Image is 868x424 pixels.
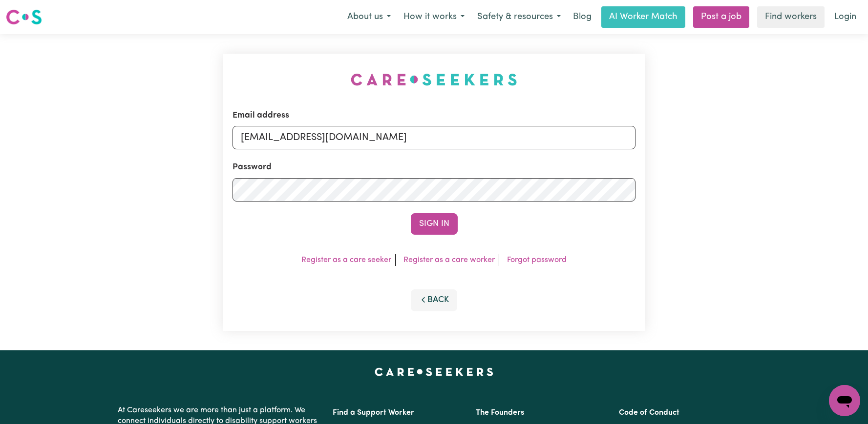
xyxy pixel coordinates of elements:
[233,109,289,122] label: Email address
[601,6,685,28] a: AI Worker Match
[301,256,391,264] a: Register as a care seeker
[397,7,471,27] button: How it works
[619,409,679,417] a: Code of Conduct
[233,161,272,174] label: Password
[341,7,397,27] button: About us
[476,409,524,417] a: The Founders
[411,213,458,235] button: Sign In
[333,409,414,417] a: Find a Support Worker
[828,6,862,28] a: Login
[411,289,458,311] button: Back
[375,368,493,376] a: Careseekers home page
[471,7,567,27] button: Safety & resources
[507,256,567,264] a: Forgot password
[567,6,597,28] a: Blog
[233,126,635,149] input: Email address
[757,6,825,28] a: Find workers
[693,6,749,28] a: Post a job
[6,6,42,28] a: Careseekers logo
[403,256,495,264] a: Register as a care worker
[6,8,42,26] img: Careseekers logo
[829,385,860,416] iframe: Button to launch messaging window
